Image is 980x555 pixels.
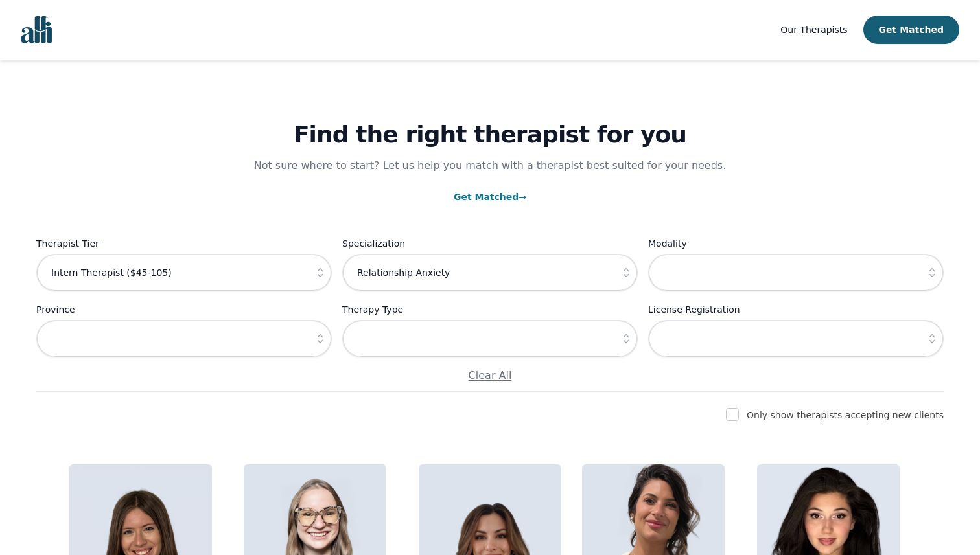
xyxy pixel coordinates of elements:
span: Our Therapists [780,25,847,35]
h1: Find the right therapist for you [36,122,944,148]
button: Get Matched [863,16,959,44]
label: Only show therapists accepting new clients [747,410,944,420]
a: Our Therapists [780,22,847,38]
label: Therapist Tier [36,236,332,251]
a: Get Matched [454,192,526,202]
p: Not sure where to start? Let us help you match with a therapist best suited for your needs. [241,158,739,174]
span: → [519,192,526,202]
label: License Registration [648,302,944,317]
label: Specialization [342,236,638,251]
label: Modality [648,236,944,251]
img: alli logo [21,16,52,43]
p: Clear All [36,368,944,383]
label: Therapy Type [342,302,638,317]
label: Province [36,302,332,317]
